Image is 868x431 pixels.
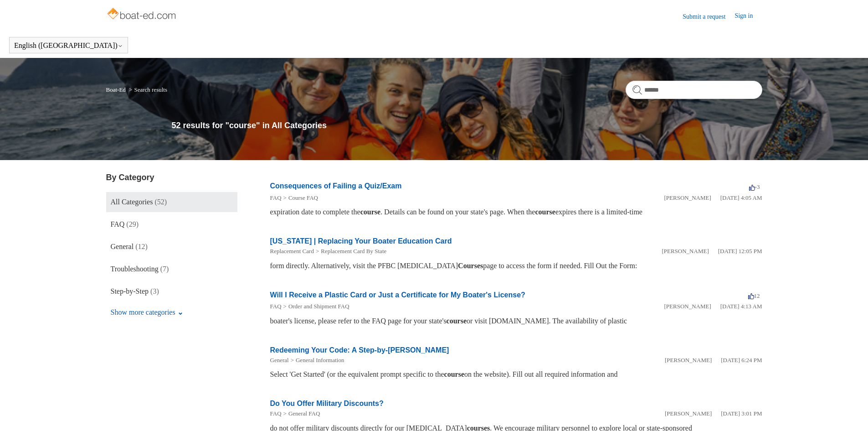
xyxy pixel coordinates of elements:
a: General FAQ [288,410,320,417]
li: FAQ [270,193,282,203]
a: Replacement Card [270,248,314,254]
li: FAQ [270,302,282,311]
li: [PERSON_NAME] [662,247,709,256]
img: Boat-Ed Help Center home page [106,5,179,24]
a: Boat-Ed [106,86,126,93]
a: FAQ [270,303,282,310]
a: Consequences of Failing a Quiz/Exam [270,182,402,190]
a: Redeeming Your Code: A Step-by-[PERSON_NAME] [270,346,449,354]
input: Search [626,81,762,99]
a: FAQ (29) [106,214,237,234]
li: Order and Shipment FAQ [282,302,349,311]
span: Troubleshooting [111,265,159,273]
span: (29) [126,220,139,228]
a: Course FAQ [288,194,318,201]
div: expiration date to complete the . Details can be found on your state's page. When the expires the... [270,207,762,218]
li: Replacement Card By State [314,247,386,256]
li: Boat-Ed [106,86,128,93]
span: (7) [160,265,169,273]
a: Do You Offer Military Discounts? [270,400,384,407]
li: Course FAQ [282,193,318,203]
a: Step-by-Step (3) [106,281,237,301]
a: General Information [296,357,344,363]
button: Show more categories [106,304,188,321]
em: course [444,370,464,378]
a: FAQ [270,410,282,417]
time: 03/16/2022, 04:13 [720,303,762,310]
button: English ([GEOGRAPHIC_DATA]) [14,42,123,50]
li: General Information [289,356,344,365]
a: FAQ [270,194,282,201]
span: All Categories [111,198,153,206]
span: General [111,243,134,250]
h1: 52 results for "course" in All Categories [172,119,762,132]
a: Submit a request [683,12,734,21]
span: (52) [154,198,167,206]
div: boater's license, please refer to the FAQ page for your state's or visit [DOMAIN_NAME]. The avail... [270,316,762,327]
div: form directly. Alternatively, visit the PFBC [MEDICAL_DATA] page to access the form if needed. Fi... [270,260,762,271]
span: Step-by-Step [111,287,149,295]
a: Will I Receive a Plastic Card or Just a Certificate for My Boater's License? [270,291,525,299]
a: Order and Shipment FAQ [288,303,349,310]
em: Courses [458,262,483,270]
a: General (12) [106,237,237,257]
li: [PERSON_NAME] [664,193,711,203]
li: [PERSON_NAME] [665,356,712,365]
a: General [270,357,289,363]
h3: By Category [106,171,237,184]
span: FAQ [111,220,125,228]
time: 05/09/2024, 15:01 [721,410,762,417]
li: Replacement Card [270,247,314,256]
li: General FAQ [282,409,320,418]
time: 03/14/2022, 04:05 [720,194,762,201]
em: course [535,208,555,216]
li: General [270,356,289,365]
span: (3) [150,287,159,295]
a: Troubleshooting (7) [106,259,237,279]
a: Replacement Card By State [321,248,386,254]
li: FAQ [270,409,282,418]
em: course [360,208,380,216]
a: Sign in [734,11,762,22]
a: [US_STATE] | Replacing Your Boater Education Card [270,237,452,245]
div: Select 'Get Started' (or the equivalent prompt specific to the on the website). Fill out all requ... [270,369,762,380]
time: 05/22/2024, 12:05 [718,248,762,254]
li: [PERSON_NAME] [664,302,711,311]
li: [PERSON_NAME] [665,409,712,418]
time: 01/05/2024, 18:24 [721,357,762,363]
li: Search results [127,86,167,93]
span: 12 [748,292,760,299]
span: (12) [135,243,148,250]
em: course [447,317,467,325]
a: All Categories (52) [106,192,237,212]
span: -3 [749,183,760,190]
